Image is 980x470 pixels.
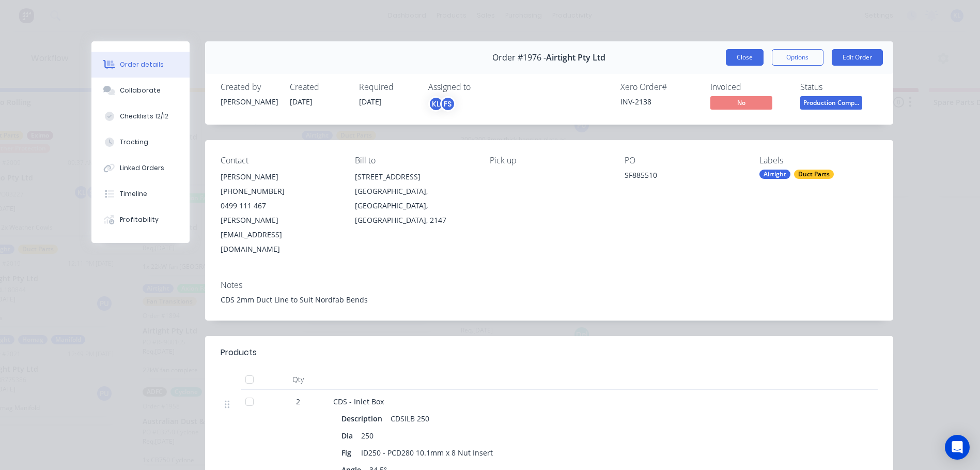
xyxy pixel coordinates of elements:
[120,86,161,95] div: Collaborate
[620,82,698,92] div: Xero Order #
[428,96,444,112] div: KL
[120,189,147,199] div: Timeline
[759,170,790,179] div: Airtight
[620,96,698,107] div: INV-2138
[359,82,416,92] div: Required
[625,170,743,184] div: SF885510
[91,78,190,103] button: Collaborate
[440,96,456,112] div: FS
[91,181,190,207] button: Timeline
[490,156,608,165] div: Pick up
[355,184,473,228] div: [GEOGRAPHIC_DATA], [GEOGRAPHIC_DATA], [GEOGRAPHIC_DATA], 2147
[120,112,168,121] div: Checklists 12/12
[357,445,497,460] div: ID250 - PCD280 10.1mm x 8 Nut Insert
[945,435,970,460] div: Open Intercom Messenger
[296,396,300,407] span: 2
[221,294,878,305] div: CDS 2mm Duct Line to Suit Nordfab Bends
[341,411,386,426] div: Description
[221,170,339,184] div: [PERSON_NAME]
[341,428,357,443] div: Dia
[221,346,257,359] div: Products
[355,156,473,165] div: Bill to
[428,96,456,112] button: KLFS
[120,215,159,224] div: Profitability
[546,53,605,63] span: Airtight Pty Ltd
[710,96,772,109] span: No
[290,82,347,92] div: Created
[91,155,190,181] button: Linked Orders
[832,49,883,66] button: Edit Order
[221,170,339,256] div: [PERSON_NAME][PHONE_NUMBER]0499 111 467[PERSON_NAME][EMAIL_ADDRESS][DOMAIN_NAME]
[800,96,862,109] span: Production Comp...
[794,170,834,179] div: Duct Parts
[386,411,433,426] div: CDSILB 250
[91,207,190,233] button: Profitability
[221,156,339,165] div: Contact
[800,96,862,112] button: Production Comp...
[341,445,357,460] div: Flg
[355,170,473,184] div: [STREET_ADDRESS]
[221,213,339,256] div: [PERSON_NAME][EMAIL_ADDRESS][DOMAIN_NAME]
[710,82,788,92] div: Invoiced
[625,156,743,165] div: PO
[120,163,164,173] div: Linked Orders
[221,280,878,290] div: Notes
[359,97,382,107] span: [DATE]
[772,49,823,66] button: Options
[800,82,878,92] div: Status
[120,60,164,69] div: Order details
[120,138,148,147] div: Tracking
[221,199,339,213] div: 0499 111 467
[221,96,277,107] div: [PERSON_NAME]
[91,129,190,155] button: Tracking
[91,103,190,129] button: Checklists 12/12
[357,428,378,443] div: 250
[492,53,546,63] span: Order #1976 -
[333,397,384,406] span: CDS - Inlet Box
[221,184,339,199] div: [PHONE_NUMBER]
[759,156,878,165] div: Labels
[726,49,764,66] button: Close
[355,170,473,228] div: [STREET_ADDRESS][GEOGRAPHIC_DATA], [GEOGRAPHIC_DATA], [GEOGRAPHIC_DATA], 2147
[428,82,532,92] div: Assigned to
[290,97,313,107] span: [DATE]
[221,82,277,92] div: Created by
[267,369,329,390] div: Qty
[91,52,190,78] button: Order details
